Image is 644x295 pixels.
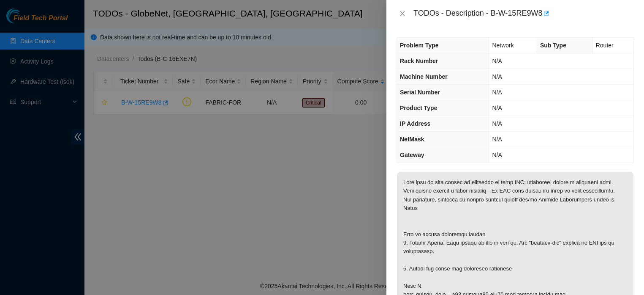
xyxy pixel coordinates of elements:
span: close [399,10,406,17]
span: Network [492,42,514,49]
span: Product Type [400,105,437,111]
span: N/A [492,120,502,127]
span: N/A [492,105,502,111]
span: Sub Type [540,42,566,49]
span: Rack Number [400,58,438,64]
div: TODOs - Description - B-W-15RE9W8 [413,7,634,20]
span: N/A [492,58,502,64]
span: N/A [492,73,502,80]
span: N/A [492,152,502,158]
span: N/A [492,89,502,96]
span: IP Address [400,120,430,127]
span: N/A [492,136,502,143]
span: NetMask [400,136,424,143]
span: Problem Type [400,42,439,49]
span: Router [596,42,614,49]
span: Machine Number [400,73,448,80]
button: Close [397,10,408,18]
span: Serial Number [400,89,440,96]
span: Gateway [400,152,424,158]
